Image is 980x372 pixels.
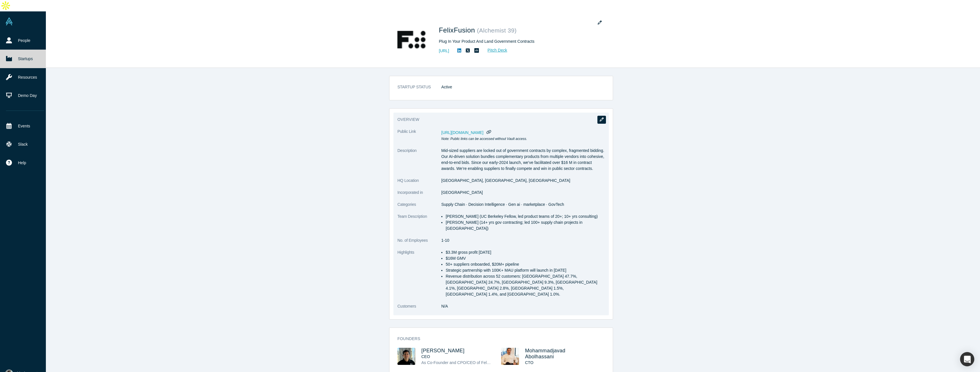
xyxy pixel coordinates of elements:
[441,137,527,141] em: Note: Public links can be accessed without Vault access.
[501,348,519,365] img: Mohammadjavad Abolhassani's Profile Image
[446,261,605,267] p: 50+ suppliers onboarded, $20M+ pipeline
[397,190,441,202] dt: Incorporated in
[441,130,483,135] span: [URL][DOMAIN_NAME]
[397,202,441,214] dt: Categories
[525,348,565,359] a: Mohammadjavad Abolhassani
[441,84,605,90] dd: Active
[477,27,516,34] small: ( Alchemist 39 )
[446,214,605,219] p: [PERSON_NAME] (UC Berkeley Fellow, led product teams of 20+; 10+ yrs consulting)
[439,26,477,34] span: FelixFusion
[441,303,605,309] dd: N/A
[397,117,597,123] h3: overview
[18,160,26,166] span: Help
[391,20,431,60] img: FelixFusion's Logo
[421,348,465,353] a: [PERSON_NAME]
[397,214,441,237] dt: Team Description
[446,255,605,261] p: $16M GMV
[439,38,599,44] div: Plug In Your Product And Land Government Contracts
[397,348,415,365] img: Ashkan Yousefi's Profile Image
[439,48,449,54] a: [URL]
[525,360,533,365] span: CTO
[441,190,605,196] dd: [GEOGRAPHIC_DATA]
[5,17,13,25] img: Alchemist Vault Logo
[397,303,441,315] dt: Customers
[446,273,605,297] p: Revenue distribution across 52 customers: [GEOGRAPHIC_DATA] 47.7%, [GEOGRAPHIC_DATA] 24.7%, [GEOG...
[441,237,605,243] dd: 1-10
[397,249,441,303] dt: Highlights
[397,84,441,96] dt: STARTUP STATUS
[446,219,605,231] p: [PERSON_NAME] (14+ yrs gov contracting; led 100+ supply chain projects in [GEOGRAPHIC_DATA])
[446,267,605,273] p: Strategic partnership with 100K+ MAU platform will launch in [DATE]
[397,237,441,249] dt: No. of Employees
[397,178,441,190] dt: HQ Location
[481,47,507,54] a: Pitch Deck
[441,202,564,207] span: Supply Chain · Decision Intelligence · Gen ai · marketplace · GovTech
[441,178,605,184] dd: [GEOGRAPHIC_DATA], [GEOGRAPHIC_DATA], [GEOGRAPHIC_DATA]
[441,148,605,172] p: Mid-sized suppliers are locked out of government contracts by complex, fragmented bidding. Our AI...
[397,336,597,342] h3: Founders
[397,148,441,178] dt: Description
[397,129,416,135] span: Public Link
[421,354,430,359] span: CEO
[446,249,605,255] p: $3.3M gross profit [DATE]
